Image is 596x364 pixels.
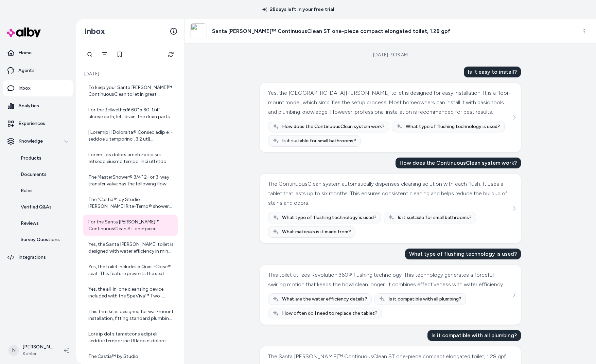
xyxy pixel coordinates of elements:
[191,23,206,39] img: %20Cannot%20read%20properties%20of%20null%20(reading%20'length')
[282,310,378,317] span: How often do I need to replace the tablet?
[83,282,178,304] a: Yes, the all-in-one cleansing device included with the SpaViva™ Two-function handshower can be us...
[18,120,45,127] p: Experiences
[18,85,31,92] p: Inbox
[3,80,73,96] a: Inbox
[398,214,472,221] span: Is it suitable for small bathrooms?
[21,155,41,162] p: Products
[405,249,521,259] div: What type of flushing technology is used?
[18,103,39,109] p: Analytics
[268,270,511,289] div: This toilet utilizes Revolution 360® flushing technology. This technology generates a forceful sw...
[268,179,511,208] div: The ContinuousClean system automatically dispenses cleaning solution with each flush. It uses a t...
[83,304,178,326] a: This trim kit is designed for wall-mount installation, fitting standard plumbing setups.
[83,237,178,259] a: Yes, the Santa [PERSON_NAME] toilet is designed with water efficiency in mind. The WaterSense cer...
[14,232,73,248] a: Survey Questions
[83,80,178,102] a: To keep your Santa [PERSON_NAME]™ ContinuousClean toilet in great condition, you can use the KOHL...
[88,263,174,277] div: Yes, the toilet includes a Quiet-Close™ seat. This feature prevents the seat from slamming shut, ...
[510,204,518,213] button: See more
[388,296,461,303] span: Is it compatible with all plumbing?
[212,27,450,35] h3: Santa [PERSON_NAME]™ ContinuousClean ST one-piece compact elongated toilet, 1.28 gpf
[88,84,174,98] div: To keep your Santa [PERSON_NAME]™ ContinuousClean toilet in great condition, you can use the KOHL...
[8,345,19,356] span: N
[22,350,53,357] span: Kohler
[14,199,73,215] a: Verified Q&As
[14,166,73,183] a: Documents
[88,331,174,344] div: Lore ip dol sitametcons adipi eli seddoe tempor inc Utlabo etdolore magnaaliq en Admini.ven: - Qu...
[3,45,73,61] a: Home
[3,133,73,149] button: Knowledge
[21,187,33,194] p: Rules
[83,215,178,236] a: For the Santa [PERSON_NAME]™ ContinuousClean ST one-piece compact elongated toilet, 1.28 gpf, com...
[18,254,46,261] p: Integrations
[3,115,73,132] a: Experiences
[83,147,178,169] a: Lorem! Ips dolors ametc-adipisci elitsedd eiusmo tempo. Inci utl etdo magnaal enim admin veni qui...
[21,220,39,227] p: Reviews
[282,229,351,235] span: What materials is it made from?
[88,308,174,322] div: This trim kit is designed for wall-mount installation, fitting standard plumbing setups.
[21,204,52,211] p: Verified Q&As
[268,88,511,117] div: Yes, the [GEOGRAPHIC_DATA][PERSON_NAME] toilet is designed for easy installation. It is a floor-m...
[510,291,518,299] button: See more
[18,50,32,56] p: Home
[396,158,521,168] div: How does the ContinuousClean system work?
[88,107,174,120] div: For the Bellwether® 60" x 30-1/4" alcove bath, left drain, the drain parts are included in a smal...
[88,151,174,165] div: Lorem! Ips dolors ametc-adipisci elitsedd eiusmo tempo. Inci utl etdo magnaal enim admin veni qui...
[83,192,178,214] a: The "Castia™ by Studio [PERSON_NAME] Rite-Temp® shower trim kit, 2.5 gpm" is constructed with pre...
[88,219,174,232] div: For the Santa [PERSON_NAME]™ ContinuousClean ST one-piece compact elongated toilet, 1.28 gpf, com...
[3,98,73,114] a: Analytics
[88,174,174,187] div: The MasterShower® 3/4" 2- or 3-way transfer valve has the following flow rates: - Using one outle...
[282,123,385,130] span: How does the ContinuousClean system work?
[427,330,521,341] div: Is it compatible with all plumbing?
[21,236,60,243] p: Survey Questions
[88,129,174,143] div: | Loremip | [Dolorsita® Consec adip eli-seddoeiu temporinci, 3.2 utl](etdol://mag.aliqua.eni/ad/m...
[3,62,73,79] a: Agents
[282,138,356,144] span: Is it suitable for small bathrooms?
[258,6,338,13] p: 28 days left in your free trial
[14,215,73,232] a: Reviews
[3,249,73,266] a: Integrations
[406,123,500,130] span: What type of flushing technology is used?
[83,170,178,192] a: The MasterShower® 3/4" 2- or 3-way transfer valve has the following flow rates: - Using one outle...
[83,327,178,348] a: Lore ip dol sitametcons adipi eli seddoe tempor inc Utlabo etdolore magnaaliq en Admini.ven: - Qu...
[7,28,41,37] img: alby Logo
[464,67,521,77] div: Is it easy to install?
[510,113,518,122] button: See more
[83,259,178,281] a: Yes, the toilet includes a Quiet-Close™ seat. This feature prevents the seat from slamming shut, ...
[88,286,174,299] div: Yes, the all-in-one cleansing device included with the SpaViva™ Two-function handshower can be us...
[98,48,111,61] button: Filter
[84,26,105,36] h2: Inbox
[282,214,376,221] span: What type of flushing technology is used?
[21,171,47,178] p: Documents
[14,150,73,166] a: Products
[88,196,174,210] div: The "Castia™ by Studio [PERSON_NAME] Rite-Temp® shower trim kit, 2.5 gpm" is constructed with pre...
[164,48,178,61] button: Refresh
[18,138,43,145] p: Knowledge
[373,52,408,58] div: [DATE] · 9:13 AM
[83,103,178,124] a: For the Bellwether® 60" x 30-1/4" alcove bath, left drain, the drain parts are included in a smal...
[83,71,178,77] p: [DATE]
[22,344,53,350] p: [PERSON_NAME]
[282,296,367,303] span: What are the water efficiency details?
[14,183,73,199] a: Rules
[4,340,58,361] button: N[PERSON_NAME]Kohler
[88,241,174,255] div: Yes, the Santa [PERSON_NAME] toilet is designed with water efficiency in mind. The WaterSense cer...
[83,125,178,147] a: | Loremip | [Dolorsita® Consec adip eli-seddoeiu temporinci, 3.2 utl](etdol://mag.aliqua.eni/ad/m...
[18,67,35,74] p: Agents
